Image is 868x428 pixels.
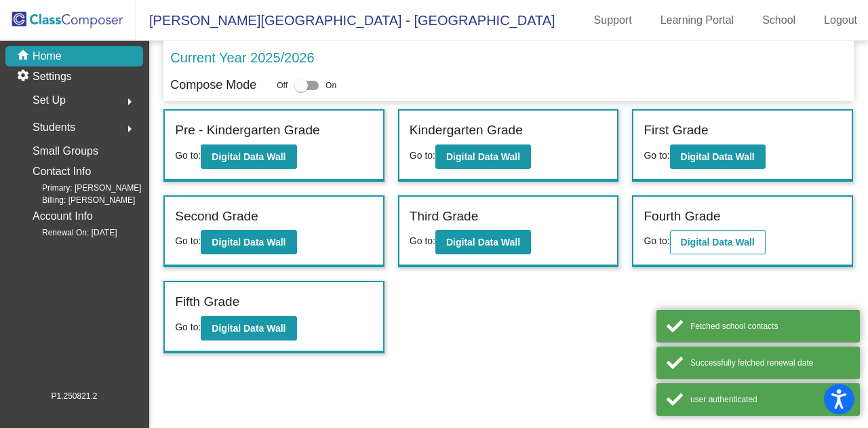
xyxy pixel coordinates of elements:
b: Digital Data Wall [212,237,285,248]
span: Students [33,118,75,137]
p: Settings [33,69,72,85]
b: Digital Data Wall [212,151,285,162]
div: user authenticated [690,393,850,406]
span: Go to: [644,150,669,161]
label: Pre - Kindergarten Grade [175,121,319,140]
div: Successfully fetched renewal date [690,357,850,369]
label: Second Grade [175,207,258,227]
span: Renewal On: [DATE] [20,227,117,239]
p: Home [33,48,62,64]
button: Digital Data Wall [670,230,766,254]
span: Billing: [PERSON_NAME] [20,194,135,206]
b: Digital Data Wall [446,237,520,248]
a: Learning Portal [650,9,745,31]
p: Account Info [33,207,93,226]
span: On [325,79,336,92]
mat-icon: settings [16,69,33,85]
label: Kindergarten Grade [410,121,523,140]
span: Go to: [175,150,201,161]
p: Current Year 2025/2026 [170,47,314,68]
span: Go to: [644,235,669,246]
b: Digital Data Wall [681,237,755,248]
span: Go to: [175,322,201,332]
span: Go to: [410,235,435,246]
p: Small Groups [33,142,98,161]
span: Off [277,79,288,92]
span: [PERSON_NAME][GEOGRAPHIC_DATA] - [GEOGRAPHIC_DATA] [136,9,555,31]
div: Fetched school contacts [690,320,850,332]
span: Go to: [410,150,435,161]
span: Primary: [PERSON_NAME] [20,182,142,194]
label: Fourth Grade [644,207,720,227]
b: Digital Data Wall [446,151,520,162]
label: First Grade [644,121,708,140]
label: Fifth Grade [175,292,239,312]
a: School [751,9,806,31]
mat-icon: arrow_right [121,94,138,110]
p: Compose Mode [170,76,256,94]
mat-icon: home [16,48,33,64]
span: Go to: [175,235,201,246]
span: Set Up [33,91,66,110]
a: Logout [813,9,868,31]
mat-icon: arrow_right [121,121,138,137]
button: Digital Data Wall [435,230,531,254]
label: Third Grade [410,207,478,227]
p: Contact Info [33,162,91,181]
b: Digital Data Wall [212,323,285,334]
button: Digital Data Wall [201,316,296,341]
button: Digital Data Wall [201,230,296,254]
button: Digital Data Wall [201,144,296,169]
button: Digital Data Wall [670,144,766,169]
button: Digital Data Wall [435,144,531,169]
a: Support [583,9,643,31]
b: Digital Data Wall [681,151,755,162]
